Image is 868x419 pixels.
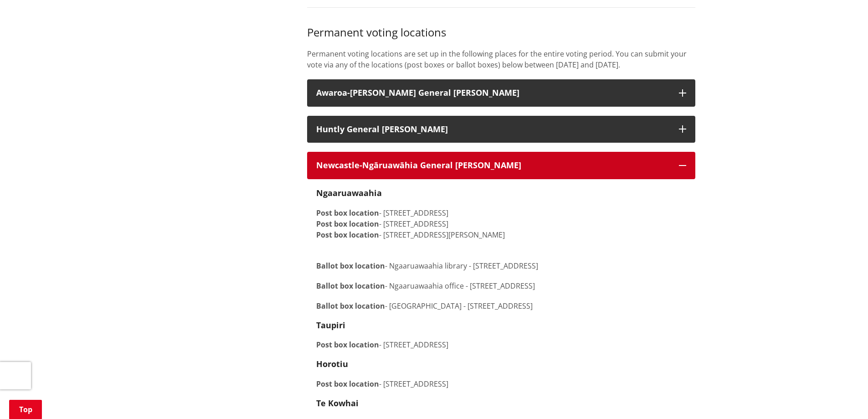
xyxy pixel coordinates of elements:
p: - [STREET_ADDRESS] [316,339,686,350]
strong: Ballot box location [316,261,385,271]
strong: Horotiu [316,358,348,369]
strong: Ballot box location [316,301,385,311]
strong: Post box location [316,219,379,229]
p: - [STREET_ADDRESS] [316,378,686,389]
strong: Ballot box location [316,281,385,291]
button: Huntly General [PERSON_NAME] [307,116,695,143]
p: - [GEOGRAPHIC_DATA] - [STREET_ADDRESS] [316,300,686,311]
strong: Post box location [316,208,379,218]
p: - [STREET_ADDRESS] - [STREET_ADDRESS] - [STREET_ADDRESS][PERSON_NAME] [316,207,686,240]
strong: Te Kowhai [316,398,359,409]
p: Permanent voting locations are set up in the following places for the entire voting period. You c... [307,48,695,70]
strong: Post box location [316,340,379,350]
strong: Post box location [316,379,379,389]
strong: Taupiri [316,320,345,331]
strong: Newcastle-Ngāruawāhia General [PERSON_NAME] [316,160,521,171]
button: Newcastle-Ngāruawāhia General [PERSON_NAME] [307,152,695,179]
h3: Permanent voting locations [307,26,695,39]
p: - Ngaaruawaahia office - [STREET_ADDRESS] [316,280,686,291]
p: - Ngaaruawaahia library - [STREET_ADDRESS] [316,249,686,271]
iframe: Messenger Launcher [826,381,859,414]
h3: Huntly General [PERSON_NAME] [316,125,670,134]
strong: Post box location [316,230,379,240]
button: Awaroa-[PERSON_NAME] General [PERSON_NAME] [307,79,695,107]
h3: Awaroa-[PERSON_NAME] General [PERSON_NAME] [316,88,670,98]
strong: Ngaaruawaahia [316,187,382,198]
a: Top [9,400,42,419]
